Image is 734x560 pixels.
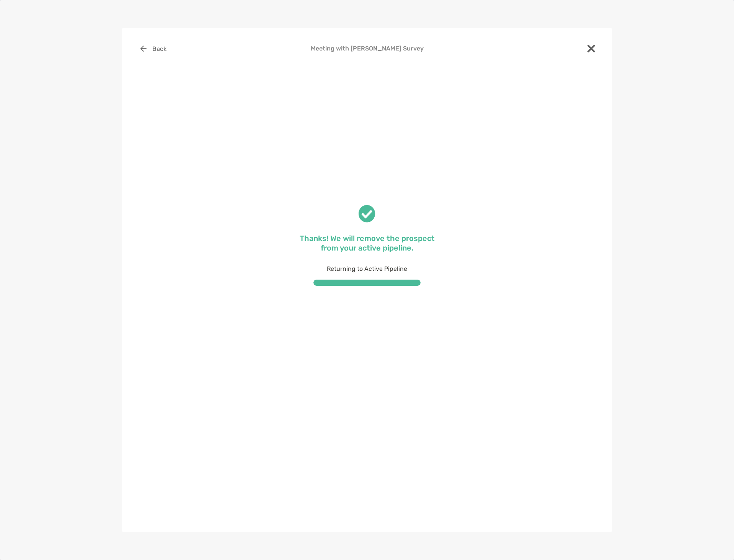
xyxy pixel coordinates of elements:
[140,46,147,52] img: button icon
[587,45,595,52] img: close modal
[359,205,375,223] img: check success
[134,40,172,57] button: Back
[134,45,600,52] h4: Meeting with [PERSON_NAME] Survey
[298,234,436,253] p: Thanks! We will remove the prospect from your active pipeline.
[298,264,436,273] p: Returning to Active Pipeline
